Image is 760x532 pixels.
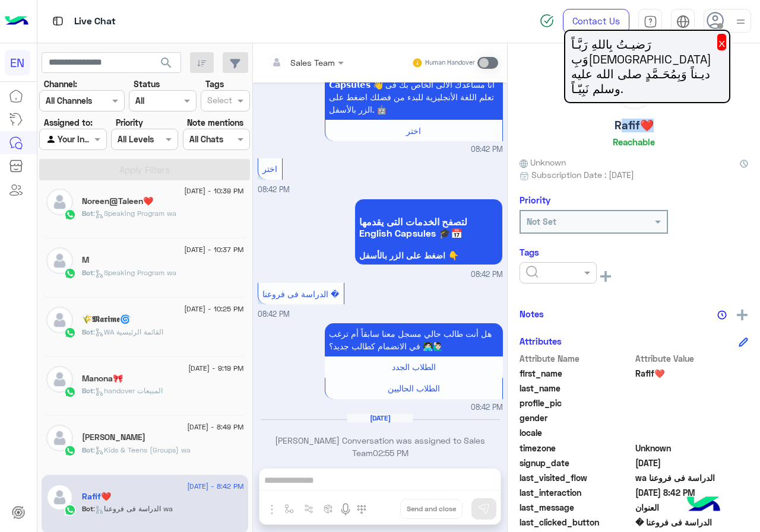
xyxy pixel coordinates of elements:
h5: Manona🎀 [82,374,123,384]
label: Assigned to: [44,116,93,129]
span: Bot [82,268,93,277]
label: Status [134,78,160,90]
span: [DATE] - 9:19 PM [188,363,243,374]
span: Bot [82,327,93,336]
img: WhatsApp [64,445,76,457]
span: Bot [82,386,93,395]
span: [DATE] - 10:25 PM [184,304,243,314]
img: defaultAdmin.png [46,425,73,451]
img: profile [733,14,748,29]
img: hulul-logo.png [683,485,724,526]
img: WhatsApp [64,504,76,516]
h6: [DATE] [347,414,413,422]
button: Apply Filters [39,159,250,180]
span: null [635,426,749,439]
span: الدراسة فى فروعنا wa [635,472,749,484]
span: 08:42 PM [258,185,290,194]
img: WhatsApp [64,386,76,398]
img: defaultAdmin.png [46,366,73,393]
span: 2025-09-12T17:42:52.89Z [635,486,749,499]
span: : Kids & Teens (Groups) wa [93,445,191,454]
span: العنوان [635,501,749,514]
p: 12/9/2025, 8:42 PM [325,323,503,356]
span: gender [520,412,633,424]
span: : WA القائمة الرئيسية [93,327,163,336]
h5: Rafif❤️ [82,492,111,502]
span: : Speaking Program wa [93,268,176,277]
span: last_name [520,382,633,394]
img: tab [644,15,657,28]
img: Logo [5,9,28,34]
span: Subscription Date : [DATE] [531,168,634,181]
h6: Priority [520,195,550,205]
label: Priority [116,116,143,129]
span: last_interaction [520,486,633,499]
span: search [159,56,173,70]
span: last_message [520,501,633,514]
a: Contact Us [563,9,629,34]
span: 08:42 PM [471,269,503,281]
span: 08:42 PM [258,310,290,318]
h6: Notes [520,308,544,319]
span: Attribute Name [520,352,633,365]
span: profile_pic [520,397,633,409]
span: first_name [520,367,633,380]
div: Select [205,94,232,109]
p: Live Chat [74,14,116,30]
img: WhatsApp [64,209,76,221]
h5: Nehad Samy [82,432,145,442]
h5: M [82,255,89,265]
span: اختر [262,164,277,174]
span: لتصفح الخدمات التى يقدمها English Capsules 🎓📅 [359,216,498,238]
span: null [635,412,749,424]
img: notes [717,310,727,320]
span: Unknown [635,442,749,454]
h5: 🌾𝕸𝖆𝖗𝖎𝖒𝖊🌀 [82,314,130,324]
span: Attribute Value [635,352,749,365]
span: Bot [82,209,93,218]
h5: Rafif❤️ [615,119,654,132]
span: Rafif❤️ [635,367,749,380]
h6: Tags [520,247,748,257]
img: defaultAdmin.png [46,189,73,215]
img: add [737,310,748,320]
img: tab [50,14,65,28]
div: رَضيـتُ بِاللهِ رَبَّـاً وَبِ[DEMOGRAPHIC_DATA] ديـناً وَبِمُحَـمَّدٍ صلى الله عليه وسلم نَبِيّـاً. [564,30,730,103]
h5: Noreen@Taleen❤️ [82,196,153,206]
button: x [717,34,726,50]
span: last_clicked_button [520,516,633,528]
img: tab [676,15,690,28]
img: defaultAdmin.png [46,307,73,333]
span: : handover المبيعات [93,386,163,395]
span: 08:42 PM [471,402,503,413]
span: [DATE] - 10:37 PM [184,244,243,255]
span: locale [520,426,633,439]
span: [DATE] - 8:42 PM [187,481,243,492]
span: الدراسة فى فروعنا � [262,289,339,299]
img: defaultAdmin.png [46,484,73,511]
button: search [152,52,181,78]
img: WhatsApp [64,327,76,339]
div: EN [5,50,30,75]
span: Unknown [520,156,566,168]
span: [DATE] - 8:49 PM [187,422,243,432]
img: WhatsApp [64,267,76,279]
span: الطلاب الحاليين [388,383,440,393]
small: Human Handover [425,58,475,68]
img: spinner [540,14,554,28]
img: defaultAdmin.png [46,247,73,274]
span: اختر [406,126,421,136]
span: الدراسة فى فروعنا � [635,516,749,528]
button: Send and close [400,499,463,519]
label: Note mentions [187,116,243,129]
span: : الدراسة فى فروعنا wa [93,504,173,513]
span: 02:55 PM [373,448,408,458]
span: 2025-09-12T16:58:32.72Z [635,457,749,469]
span: signup_date [520,457,633,469]
span: اضغط على الزر بالأسفل 👇 [359,251,498,260]
p: [PERSON_NAME] Conversation was assigned to Sales Team [258,434,503,460]
span: [DATE] - 10:39 PM [184,186,243,196]
span: 08:42 PM [471,144,503,155]
a: tab [638,9,662,34]
span: الطلاب الجدد [392,362,436,372]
